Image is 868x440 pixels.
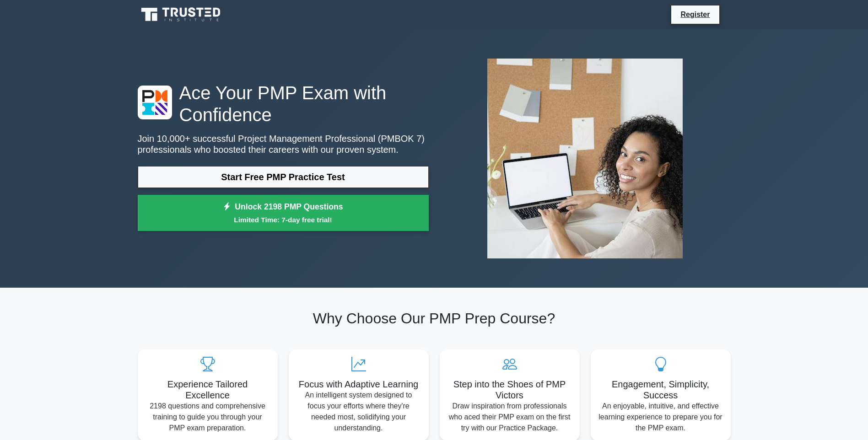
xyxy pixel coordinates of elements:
[598,379,723,401] h5: Engagement, Simplicity, Success
[149,215,417,225] small: Limited Time: 7-day free trial!
[675,9,715,20] a: Register
[138,166,429,188] a: Start Free PMP Practice Test
[447,401,572,434] p: Draw inspiration from professionals who aced their PMP exam on the first try with our Practice Pa...
[138,133,429,155] p: Join 10,000+ successful Project Management Professional (PMBOK 7) professionals who boosted their...
[296,390,421,434] p: An intelligent system designed to focus your efforts where they're needed most, solidifying your ...
[598,401,723,434] p: An enjoyable, intuitive, and effective learning experience to prepare you for the PMP exam.
[447,379,572,401] h5: Step into the Shoes of PMP Victors
[138,195,429,231] a: Unlock 2198 PMP QuestionsLimited Time: 7-day free trial!
[145,401,270,434] p: 2198 questions and comprehensive training to guide you through your PMP exam preparation.
[296,379,421,390] h5: Focus with Adaptive Learning
[138,310,731,327] h2: Why Choose Our PMP Prep Course?
[138,82,429,126] h1: Ace Your PMP Exam with Confidence
[145,379,270,401] h5: Experience Tailored Excellence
